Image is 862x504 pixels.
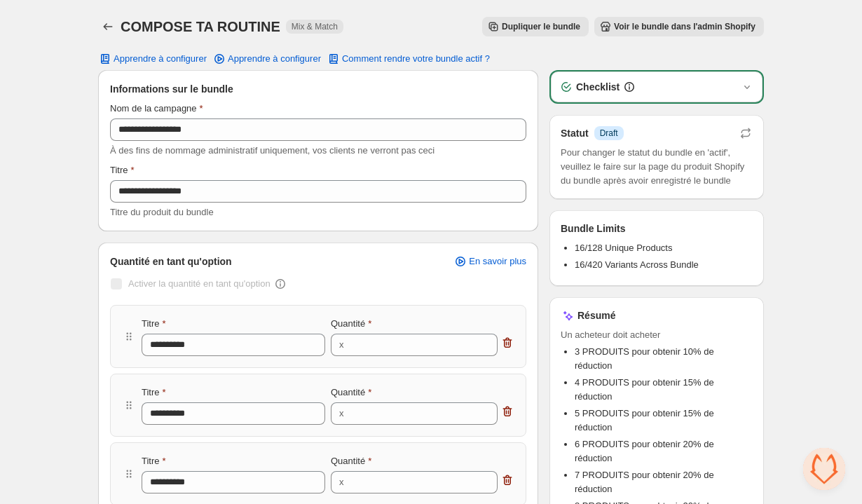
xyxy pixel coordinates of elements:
[339,338,344,352] div: x
[502,21,580,32] span: Dupliquer le bundle
[110,254,232,268] span: Quantité en tant qu'option
[331,317,371,331] label: Quantité
[342,53,490,64] span: Comment rendre votre bundle actif ?
[575,437,753,465] li: 6 PRODUITS pour obtenir 20% de réduction
[204,49,329,69] a: Apprendre à configurer
[575,407,753,435] li: 5 PRODUITS pour obtenir 15% de réduction
[561,126,589,140] h3: Statut
[121,18,280,35] h1: COMPOSE TA ROUTINE
[575,259,699,270] span: 16/420 Variants Across Bundle
[142,386,166,400] label: Titre
[339,475,344,489] div: x
[594,17,764,36] button: Voir le bundle dans l'admin Shopify
[575,243,672,253] span: 16/128 Unique Products
[561,222,626,236] h3: Bundle Limits
[339,407,344,421] div: x
[90,49,215,69] button: Apprendre à configurer
[803,448,845,490] div: Ouvrir le chat
[142,454,166,468] label: Titre
[98,17,118,36] button: Back
[577,308,615,322] h3: Résumé
[142,317,166,331] label: Titre
[614,21,755,32] span: Voir le bundle dans l'admin Shopify
[331,386,371,400] label: Quantité
[110,82,233,96] span: Informations sur le bundle
[575,468,753,496] li: 7 PRODUITS pour obtenir 20% de réduction
[110,102,203,116] label: Nom de la campagne
[469,256,526,267] span: En savoir plus
[445,252,535,271] a: En savoir plus
[110,163,135,177] label: Titre
[110,207,214,217] span: Titre du produit du bundle
[292,21,338,32] span: Mix & Match
[575,376,753,404] li: 4 PRODUITS pour obtenir 15% de réduction
[561,328,753,342] span: Un acheteur doit acheter
[114,53,207,64] span: Apprendre à configurer
[128,278,271,289] span: Activer la quantité en tant qu'option
[331,454,371,468] label: Quantité
[600,128,618,139] span: Draft
[482,17,589,36] button: Dupliquer le bundle
[318,49,498,69] button: Comment rendre votre bundle actif ?
[110,145,435,156] span: À des fins de nommage administratif uniquement, vos clients ne verront pas ceci
[576,80,620,94] h3: Checklist
[228,53,321,64] span: Apprendre à configurer
[575,345,753,373] li: 3 PRODUITS pour obtenir 10% de réduction
[561,146,753,188] span: Pour changer le statut du bundle en 'actif', veuillez le faire sur la page du produit Shopify du ...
